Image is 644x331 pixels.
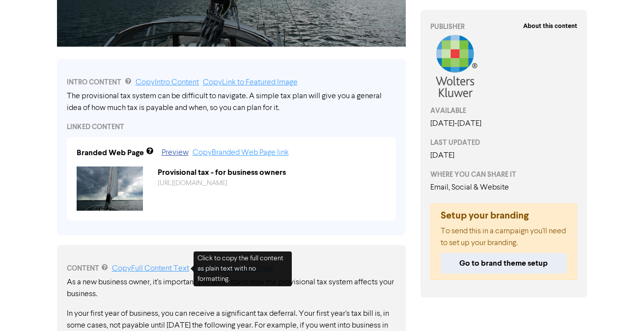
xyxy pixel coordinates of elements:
h5: Setup your branding [441,210,567,221]
button: Go to brand theme setup [441,253,567,274]
p: As a new business owner, it's important you understand how the provisional tax system affects you... [67,276,396,300]
div: CONTENT [67,263,396,275]
a: Copy Branded Web Page link [193,149,289,157]
div: https://public2.bomamarketing.com/cp/5fgT8KaQ1SywVry7taDYIB?sa=EOKGU6Fk [150,178,393,189]
div: Email, Social & Website [430,182,578,193]
a: Copy Full Content Text [112,265,189,273]
a: Preview [162,149,189,157]
a: [URL][DOMAIN_NAME] [158,180,227,187]
div: PUBLISHER [430,22,578,32]
div: AVAILABLE [430,106,578,116]
div: Branded Web Page [77,147,144,159]
div: INTRO CONTENT [67,77,396,88]
div: [DATE] - [DATE] [430,118,578,130]
div: The provisional tax system can be difficult to navigate. A simple tax plan will give you a genera... [67,90,396,114]
div: [DATE] [430,150,578,162]
p: To send this in a campaign you'll need to set up your branding. [441,225,567,249]
div: Click to copy the full content as plain text with no formatting. [194,251,292,286]
div: WHERE YOU CAN SHARE IT [430,169,578,180]
div: LAST UPDATED [430,138,578,148]
iframe: Chat Widget [518,225,644,331]
div: Provisional tax - for business owners [150,166,393,178]
strong: About this content [523,22,577,30]
div: LINKED CONTENT [67,122,396,132]
a: Copy Intro Content [136,79,199,86]
a: Copy Link to Featured Image [203,79,298,86]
